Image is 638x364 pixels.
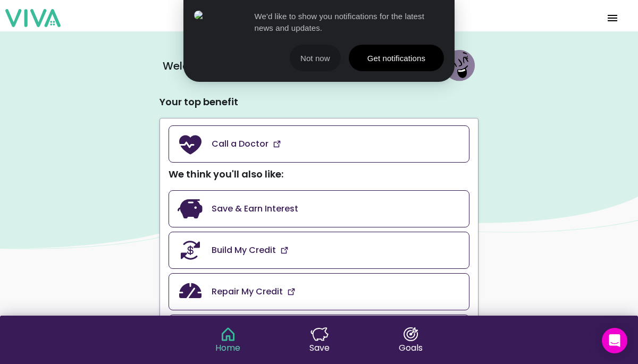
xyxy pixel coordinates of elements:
[169,190,469,227] a: Save & Earn Interest
[169,232,469,269] a: Build My Credit
[310,327,329,341] img: singleWord.save
[287,287,296,296] img: amenity
[309,341,330,354] ion-text: Save
[255,11,444,45] div: We'd like to show you notifications for the latest news and updates.
[178,279,203,304] img: amenity
[194,11,233,20] img: app icon
[273,140,281,148] img: amenity
[399,327,423,354] a: singleWord.goalsGoals
[212,285,283,298] ion-text: Repair My Credit
[212,244,276,257] ion-text: Build My Credit
[349,45,444,71] button: Get notifications
[169,125,469,163] a: Call a Doctor
[169,167,283,181] ion-text: We think you'll also like :
[212,138,268,150] ion-text: Call a Doctor
[169,315,469,352] a: Find a Tutor
[215,341,240,354] ion-text: Home
[178,131,203,157] img: amenity
[309,327,330,354] a: singleWord.saveSave
[163,58,351,74] ion-text: Welcome to Viva , [PERSON_NAME]!
[215,327,240,354] a: singleWord.homeHome
[359,54,433,62] span: Get notifications
[290,45,341,71] button: Not now
[219,327,237,341] img: singleWord.home
[178,196,203,222] img: amenity
[169,273,469,310] a: Repair My Credit
[402,327,420,341] img: singleWord.goals
[178,238,203,263] img: amenity
[399,341,423,354] ion-text: Goals
[280,246,289,255] img: amenity
[602,328,627,353] div: Open Intercom Messenger
[159,95,478,109] p: Your top benefit
[212,202,298,215] ion-text: Save & Earn Interest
